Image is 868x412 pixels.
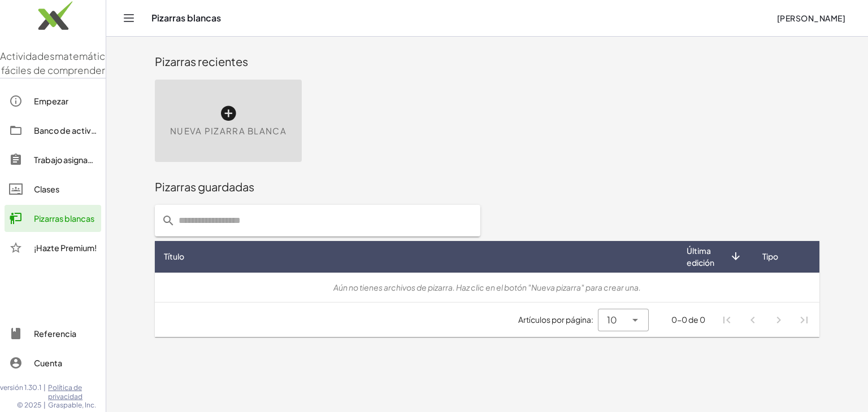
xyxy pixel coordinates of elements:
font: Clases [34,184,59,194]
font: Pizarras recientes [155,54,248,68]
font: Aún no tienes archivos de pizarra. Haz clic en el botón "Nueva pizarra" para crear una. [333,282,641,292]
button: Cambiar navegación [120,9,138,27]
font: Graspable, Inc. [48,401,96,409]
a: Política de privacidad [48,383,106,401]
font: Tipo [762,251,778,261]
font: Empezar [34,96,68,106]
a: Banco de actividades [5,117,101,144]
font: 0-0 de 0 [671,314,705,325]
font: Título [164,251,184,261]
a: Referencia [5,320,101,347]
font: Última edición [687,246,714,268]
font: Política de privacidad [48,383,83,401]
a: Clases [5,176,101,203]
font: Trabajo asignado [34,155,98,165]
font: Artículos por página: [518,314,593,325]
font: © 2025 [17,401,41,409]
font: ¡Hazte Premium! [34,243,97,253]
a: Trabajo asignado [5,146,101,173]
a: Pizarras blancas [5,205,101,232]
span: Artículos por página: [518,314,598,326]
font: Banco de actividades [34,125,118,135]
font: | [44,383,46,392]
font: Nueva pizarra blanca [170,125,287,136]
font: 10 [607,314,617,326]
font: Referencia [34,328,76,339]
font: [PERSON_NAME] [777,13,845,23]
font: Pizarras guardadas [155,179,254,194]
font: | [44,401,46,409]
nav: Navegación de paginación [714,307,817,333]
a: Empezar [5,87,101,115]
a: Cuenta [5,349,101,376]
i: prepended action [162,214,175,227]
button: [PERSON_NAME] [767,8,854,28]
font: Pizarras blancas [34,213,94,223]
font: matemáticas fáciles de comprender [1,50,116,77]
font: Cuenta [34,358,62,368]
